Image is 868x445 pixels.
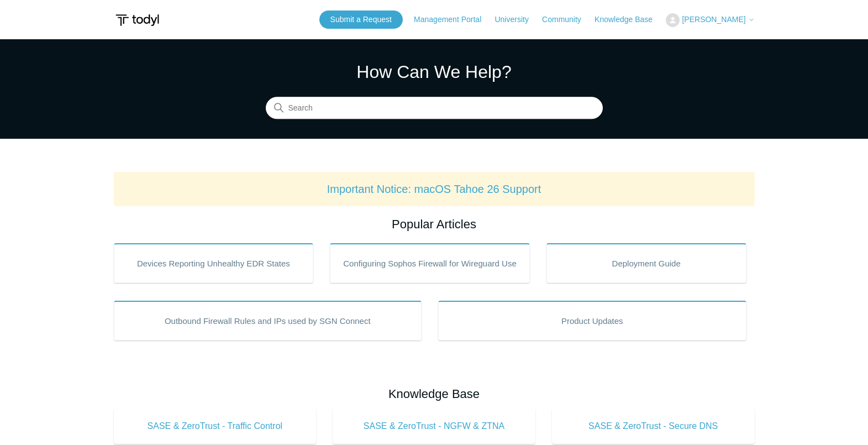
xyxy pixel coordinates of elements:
[319,11,403,29] a: Submit a Request
[114,10,161,30] img: Todyl Support Center Help Center home page
[438,301,746,341] a: Product Updates
[569,420,738,433] span: SASE & ZeroTrust - Secure DNS
[682,15,745,24] span: [PERSON_NAME]
[349,420,519,433] span: SASE & ZeroTrust - NGFW & ZTNA
[266,97,603,119] input: Search
[542,14,592,25] a: Community
[114,385,755,403] h2: Knowledge Base
[495,14,539,25] a: University
[552,409,755,444] a: SASE & ZeroTrust - Secure DNS
[327,183,541,195] a: Important Notice: macOS Tahoe 26 Support
[666,13,754,27] button: [PERSON_NAME]
[114,243,314,283] a: Devices Reporting Unhealthy EDR States
[595,14,664,25] a: Knowledge Base
[114,409,317,444] a: SASE & ZeroTrust - Traffic Control
[266,59,603,85] h1: How Can We Help?
[114,301,422,341] a: Outbound Firewall Rules and IPs used by SGN Connect
[333,409,535,444] a: SASE & ZeroTrust - NGFW & ZTNA
[546,243,746,283] a: Deployment Guide
[130,420,300,433] span: SASE & ZeroTrust - Traffic Control
[114,215,755,233] h2: Popular Articles
[330,243,530,283] a: Configuring Sophos Firewall for Wireguard Use
[414,14,492,25] a: Management Portal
